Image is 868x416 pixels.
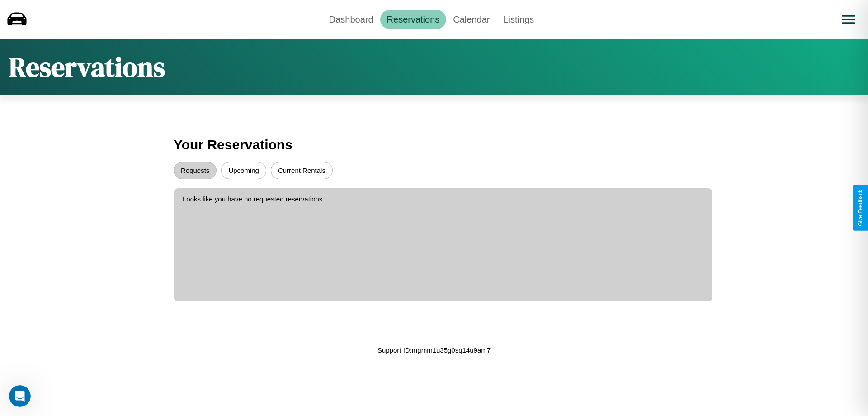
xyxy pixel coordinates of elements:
[271,162,333,179] button: Current Rentals
[9,48,165,86] h1: Reservations
[322,10,380,29] a: Dashboard
[836,7,861,32] button: Open menu
[857,190,863,226] div: Give Feedback
[377,344,491,356] p: Support ID: mgmm1u35g0sq14u9am7
[496,10,541,29] a: Listings
[221,162,266,179] button: Upcoming
[380,10,447,29] a: Reservations
[446,10,496,29] a: Calendar
[9,385,31,407] iframe: Intercom live chat
[183,193,703,205] p: Looks like you have no requested reservations
[174,133,694,157] h3: Your Reservations
[174,162,217,179] button: Requests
